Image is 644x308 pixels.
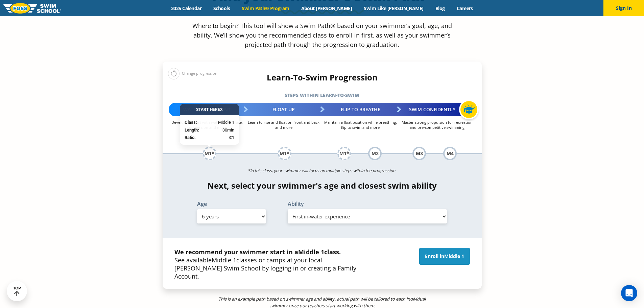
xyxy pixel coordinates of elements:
[190,21,455,49] p: Where to begin? This tool will show a Swim Path® based on your swimmer’s goal, age, and ability. ...
[288,201,447,207] label: Ability
[443,147,457,160] div: M4
[212,256,236,264] span: Middle 1
[419,248,470,265] a: Enroll inMiddle 1
[444,253,464,259] span: Middle 1
[185,120,197,125] strong: Class:
[168,68,217,79] div: Change progression
[163,181,482,190] h4: Next, select your swimmer's age and closest swim ability
[451,5,479,11] a: Careers
[220,107,223,112] span: X
[169,103,245,116] div: Water Adjustment
[185,135,196,140] strong: Ratio:
[163,91,482,100] h5: Steps within Learn-to-Swim
[358,5,430,11] a: Swim Like [PERSON_NAME]
[169,120,245,130] p: Develop comfort with water on the face, submersion and more
[222,127,234,134] span: 30min
[165,5,208,11] a: 2025 Calendar
[322,103,399,116] div: Flip to Breathe
[236,5,295,11] a: Swim Path® Program
[621,285,637,301] div: Open Intercom Messenger
[229,134,234,141] span: 3:1
[13,286,21,297] div: TOP
[368,147,382,160] div: M2
[399,120,476,130] p: Master strong propulsion for recreation and pre-competitive swimming
[163,166,482,175] p: *In this class, your swimmer will focus on multiple steps within the progression.
[399,103,476,116] div: Swim Confidently
[174,248,341,256] strong: We recommend your swimmer start in a class.
[208,5,236,11] a: Schools
[185,127,199,133] strong: Length:
[180,104,239,115] div: Start Here
[322,120,399,130] p: Maintain a float position while breathing, flip to swim and more
[245,120,322,130] p: Learn to rise and float on front and back and more
[245,103,322,116] div: Float Up
[197,201,266,207] label: Age
[429,5,451,11] a: Blog
[295,5,358,11] a: About [PERSON_NAME]
[298,248,324,256] span: Middle 1
[218,119,234,126] span: Middle 1
[3,3,61,14] img: FOSS Swim School Logo
[163,73,482,82] h4: Learn-To-Swim Progression
[412,147,426,160] div: M3
[174,248,369,280] p: See available classes or camps at your local [PERSON_NAME] Swim School by logging in or creating ...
